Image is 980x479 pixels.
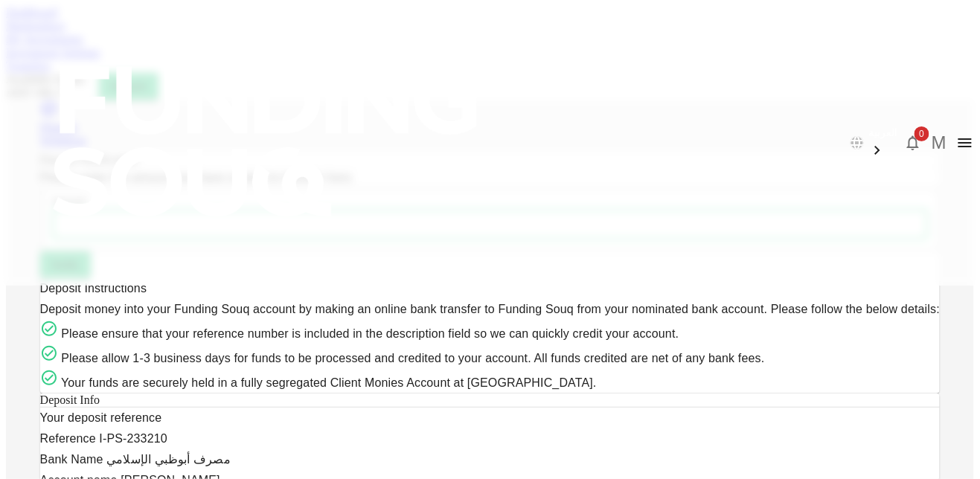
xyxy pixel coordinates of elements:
[40,303,941,315] span: Deposit money into your Funding Souq account by making an online bank transfer to Funding Souq fr...
[96,432,167,445] span: I-PS-233210
[58,327,679,340] span: Please ensure that your reference number is included in the description field so we can quickly c...
[40,453,103,466] span: Bank Name
[58,376,597,389] span: Your funds are securely held in a fully segregated Client Monies Account at [GEOGRAPHIC_DATA].
[40,411,162,424] span: Your deposit reference
[103,453,231,466] span: مصرف أبوظبي الإسلامي
[40,393,100,406] span: Deposit Info
[40,282,147,295] span: Deposit Instructions
[58,352,765,364] span: Please allow 1-3 business days for funds to be processed and credited to your account. All funds ...
[40,432,96,445] span: Reference
[868,126,898,138] span: العربية
[915,126,929,141] span: 0
[928,132,950,154] button: M
[898,128,928,158] button: 0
